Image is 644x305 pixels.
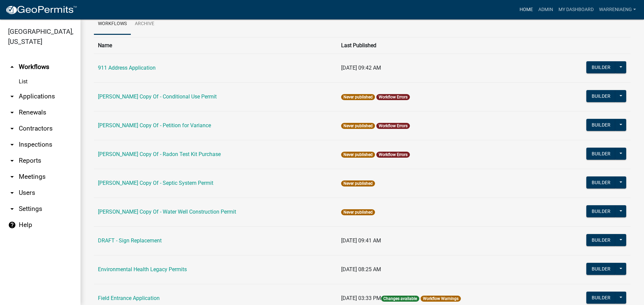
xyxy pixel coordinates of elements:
button: Builder [586,148,616,160]
a: Home [517,3,536,16]
i: arrow_drop_down [8,157,16,165]
th: Name [94,37,337,54]
i: help [8,221,16,229]
button: Builder [586,61,616,73]
a: Workflow Errors [379,152,408,157]
button: Builder [586,263,616,275]
span: Never published [341,123,375,129]
span: [DATE] 09:42 AM [341,65,381,71]
a: DRAFT - Sign Replacement [98,237,162,244]
a: [PERSON_NAME] Copy Of - Septic System Permit [98,180,213,186]
button: Builder [586,205,616,217]
button: Builder [586,90,616,102]
a: Admin [536,3,556,16]
span: Never published [341,94,375,100]
a: Field Entrance Application [98,295,160,301]
span: Never published [341,209,375,215]
a: [PERSON_NAME] Copy Of - Petition for Variance [98,122,211,129]
button: Builder [586,176,616,188]
button: Builder [586,292,616,304]
a: Workflow Errors [379,95,408,99]
a: WarrenIAEng [596,3,639,16]
a: Workflows [94,13,131,35]
span: [DATE] 03:33 PM [341,295,381,301]
a: [PERSON_NAME] Copy Of - Water Well Construction Permit [98,209,236,215]
a: Workflow Warnings [423,296,459,301]
span: [DATE] 08:25 AM [341,266,381,273]
span: Changes available [381,296,419,302]
i: arrow_drop_down [8,189,16,197]
a: [PERSON_NAME] Copy Of - Radon Test Kit Purchase [98,151,221,157]
span: [DATE] 09:41 AM [341,237,381,244]
a: 911 Address Application [98,65,156,71]
i: arrow_drop_down [8,125,16,133]
i: arrow_drop_down [8,173,16,181]
a: Environmental Health Legacy Permits [98,266,187,273]
a: [PERSON_NAME] Copy Of - Conditional Use Permit [98,93,217,100]
i: arrow_drop_up [8,63,16,71]
a: Workflow Errors [379,124,408,128]
a: My Dashboard [556,3,596,16]
a: Archive [131,13,158,35]
th: Last Published [337,37,550,54]
i: arrow_drop_down [8,108,16,117]
i: arrow_drop_down [8,92,16,100]
span: Never published [341,180,375,186]
button: Builder [586,119,616,131]
i: arrow_drop_down [8,141,16,149]
i: arrow_drop_down [8,205,16,213]
button: Builder [586,234,616,246]
span: Never published [341,152,375,158]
